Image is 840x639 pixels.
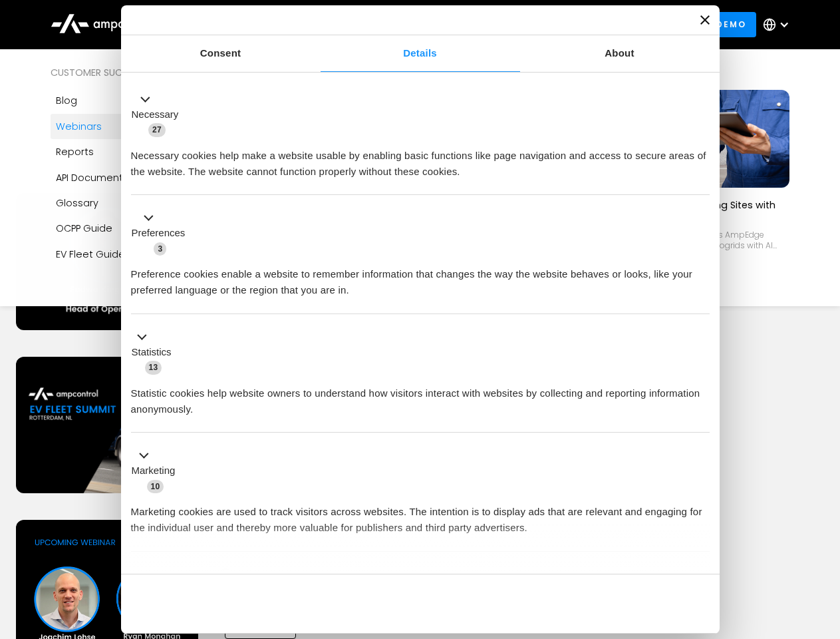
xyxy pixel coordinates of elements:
label: Necessary [132,107,179,122]
a: Webinars [51,114,215,139]
a: Details [321,35,520,72]
span: 2 [219,568,232,582]
button: Necessary (27) [131,91,187,138]
button: Statistics (13) [131,329,180,375]
a: Glossary [51,190,215,216]
label: Marketing [132,463,176,479]
div: API Documentation [56,170,148,185]
div: Webinars [56,119,102,134]
label: Preferences [132,226,186,241]
div: Glossary [56,196,98,210]
label: Statistics [132,345,172,360]
a: Consent [121,35,321,72]
a: About [520,35,720,72]
a: EV Fleet Guide [51,242,215,267]
div: Statistic cookies help website owners to understand how visitors interact with websites by collec... [131,375,710,417]
span: 27 [148,123,166,136]
div: OCPP Guide [56,221,112,236]
div: EV Fleet Guide [56,247,125,262]
button: Marketing (10) [131,448,184,495]
div: Preference cookies enable a website to remember information that changes the way the website beha... [131,256,710,298]
a: API Documentation [51,165,215,190]
div: Customer success [51,65,215,80]
span: 13 [145,361,162,374]
a: Blog [51,88,215,113]
button: Preferences (3) [131,210,194,257]
span: 3 [154,242,166,256]
button: Okay [518,584,709,623]
div: Necessary cookies help make a website usable by enabling basic functions like page navigation and... [131,138,710,180]
div: Reports [56,144,94,159]
a: OCPP Guide [51,216,215,241]
span: 10 [147,480,164,493]
a: Reports [51,139,215,164]
div: Marketing cookies are used to track visitors across websites. The intention is to display ads tha... [131,494,710,536]
div: Blog [56,93,77,108]
button: Unclassified (2) [131,566,240,583]
button: Close banner [700,15,710,25]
